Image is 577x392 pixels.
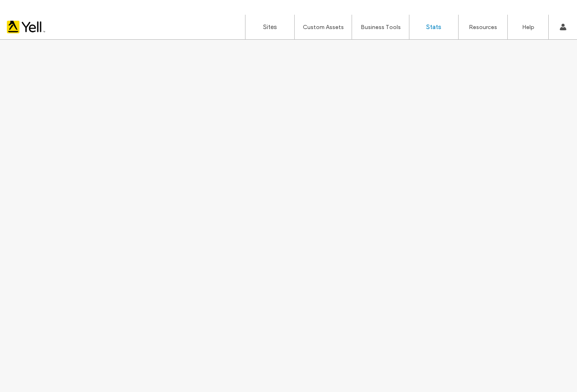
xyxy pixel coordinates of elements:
[459,15,507,39] a: Resources
[522,24,534,31] label: Help
[245,15,294,39] a: Sites
[426,23,441,31] label: Stats
[409,15,458,39] a: Stats
[469,24,497,31] label: Resources
[361,24,401,31] label: Business Tools
[303,24,344,31] label: Custom Assets
[263,23,277,31] label: Sites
